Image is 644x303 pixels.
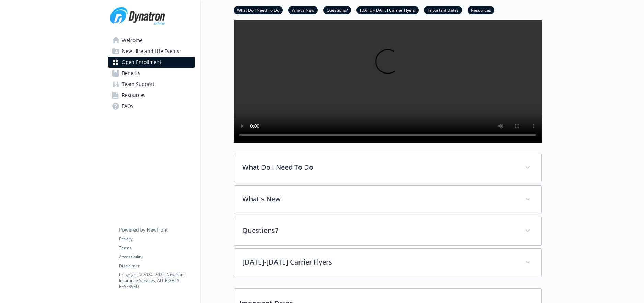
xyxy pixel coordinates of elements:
p: Questions? [242,225,517,236]
span: Resources [122,90,145,101]
a: Open Enrollment [108,57,195,68]
a: Questions? [323,7,351,13]
span: Team Support [122,79,154,90]
a: [DATE]-[DATE] Carrier Flyers [356,7,419,13]
a: Benefits [108,68,195,79]
a: FAQs [108,101,195,112]
a: Terms [119,245,195,251]
a: Accessibility [119,254,195,260]
p: [DATE]-[DATE] Carrier Flyers [242,257,517,267]
div: What Do I Need To Do [234,154,541,182]
p: Copyright © 2024 - 2025 , Newfront Insurance Services, ALL RIGHTS RESERVED [119,272,195,289]
span: New Hire and Life Events [122,46,179,57]
a: Privacy [119,236,195,242]
div: What's New [234,186,541,214]
a: Resources [108,90,195,101]
p: What's New [242,194,517,204]
a: Welcome [108,35,195,46]
span: Welcome [122,35,143,46]
a: Important Dates [424,7,462,13]
p: What Do I Need To Do [242,162,517,172]
a: Resources [468,7,494,13]
a: What's New [288,7,318,13]
a: What Do I Need To Do [234,7,283,13]
a: Team Support [108,79,195,90]
span: FAQs [122,101,133,112]
div: [DATE]-[DATE] Carrier Flyers [234,249,541,277]
a: New Hire and Life Events [108,46,195,57]
span: Open Enrollment [122,57,161,68]
a: Disclaimer [119,263,195,269]
div: Questions? [234,217,541,245]
span: Benefits [122,68,140,79]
